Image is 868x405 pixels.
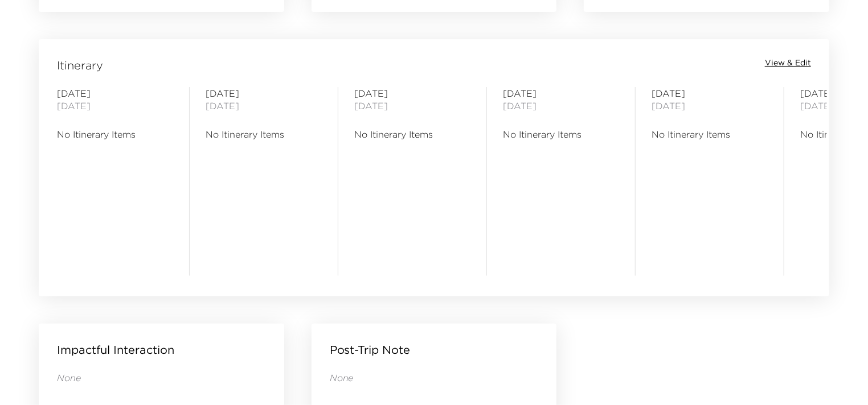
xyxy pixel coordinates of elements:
span: [DATE] [652,87,768,100]
span: [DATE] [57,87,173,100]
p: Impactful Interaction [57,342,174,358]
span: [DATE] [206,87,322,100]
p: None [57,371,266,384]
button: View & Edit [765,57,811,69]
span: [DATE] [354,87,470,100]
span: [DATE] [503,87,619,100]
span: No Itinerary Items [354,128,470,140]
span: [DATE] [354,100,470,112]
span: [DATE] [206,100,322,112]
span: [DATE] [57,100,173,112]
span: No Itinerary Items [57,128,173,140]
span: [DATE] [652,100,768,112]
span: No Itinerary Items [206,128,322,140]
p: None [330,371,539,384]
p: Post-Trip Note [330,342,411,358]
span: No Itinerary Items [652,128,768,140]
span: [DATE] [503,100,619,112]
span: Itinerary [57,57,103,73]
span: No Itinerary Items [503,128,619,140]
